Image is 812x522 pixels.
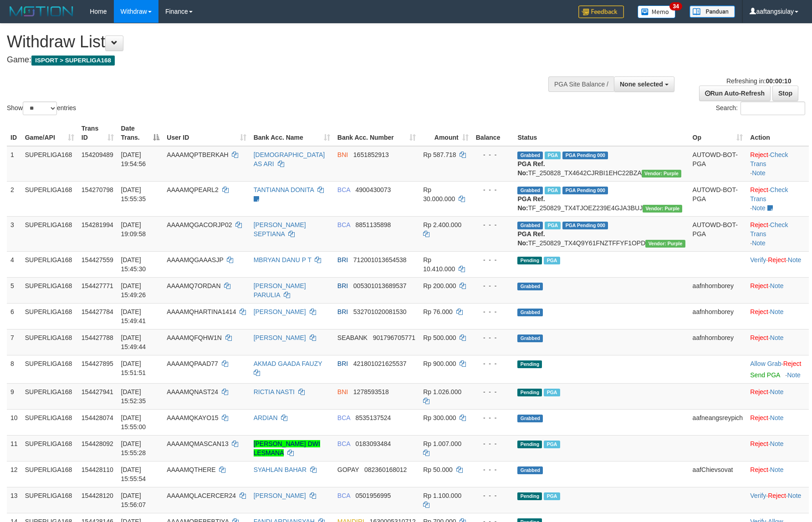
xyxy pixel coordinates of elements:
[121,282,146,299] span: [DATE] 15:49:26
[750,221,768,228] a: Reject
[783,360,802,367] a: Reject
[689,303,747,329] td: aafnhornborey
[741,101,805,115] input: Search:
[337,282,348,289] span: BRI
[121,414,146,431] span: [DATE] 15:55:00
[353,282,407,289] span: Copy 005301013689537 to clipboard
[517,466,543,474] span: Grabbed
[7,355,21,383] td: 8
[82,308,113,315] span: 154427784
[750,221,788,238] a: Check Trans
[82,440,113,447] span: 154428092
[167,282,220,289] span: AAAAMQ7ORDAN
[82,221,113,228] span: 154281994
[517,441,542,448] span: Pending
[31,56,115,66] span: ISPORT > SUPERLIGA168
[7,33,532,51] h1: Withdraw List
[254,282,306,299] a: [PERSON_NAME] PARULIA
[750,256,766,264] a: Verify
[699,86,771,101] a: Run Auto-Refresh
[167,492,236,499] span: AAAAMQLACERCER24
[21,303,78,329] td: SUPERLIGA168
[472,120,514,146] th: Balance
[746,329,809,355] td: ·
[353,256,407,264] span: Copy 712001013654538 to clipboard
[750,186,788,203] a: Check Trans
[476,465,511,474] div: - - -
[82,334,113,341] span: 154427788
[7,487,21,513] td: 13
[21,409,78,435] td: SUPERLIGA168
[770,466,784,473] a: Note
[334,120,419,146] th: Bank Acc. Number: activate to sort column ascending
[254,388,295,395] a: RICTIA NASTI
[614,76,674,92] button: None selected
[337,360,348,367] span: BRI
[167,360,218,367] span: AAAAMQPAAD77
[82,360,113,367] span: 154427895
[689,216,747,251] td: AUTOWD-BOT-PGA
[167,334,222,341] span: AAAAMQFQHW1N
[7,181,21,216] td: 2
[746,146,809,182] td: · ·
[517,415,543,422] span: Grabbed
[121,334,146,350] span: [DATE] 15:49:44
[7,101,76,115] label: Show entries
[121,151,146,167] span: [DATE] 19:54:56
[476,491,511,500] div: - - -
[353,308,407,315] span: Copy 532701020081530 to clipboard
[21,383,78,409] td: SUPERLIGA168
[770,414,784,421] a: Note
[746,181,809,216] td: · ·
[121,440,146,456] span: [DATE] 15:55:28
[770,308,784,315] a: Note
[254,221,306,238] a: [PERSON_NAME] SEPTIANA
[517,309,543,316] span: Grabbed
[7,277,21,303] td: 5
[476,439,511,448] div: - - -
[21,251,78,277] td: SUPERLIGA168
[82,256,113,264] span: 154427559
[364,466,407,473] span: Copy 082360168012 to clipboard
[356,414,391,421] span: Copy 8535137524 to clipboard
[7,461,21,487] td: 12
[750,360,783,367] span: ·
[78,120,117,146] th: Trans ID: activate to sort column ascending
[768,492,786,499] a: Reject
[476,387,511,396] div: - - -
[476,307,511,316] div: - - -
[750,151,768,158] a: Reject
[82,186,113,193] span: 154270798
[121,388,146,405] span: [DATE] 15:52:35
[545,152,561,159] span: Marked by aafchhiseyha
[121,186,146,203] span: [DATE] 15:55:35
[82,492,113,499] span: 154428120
[750,466,768,473] a: Reject
[476,333,511,342] div: - - -
[517,152,543,159] span: Grabbed
[750,371,780,379] a: Send PGA
[121,256,146,273] span: [DATE] 15:45:30
[254,492,306,499] a: [PERSON_NAME]
[788,492,802,499] a: Note
[337,186,350,193] span: BCA
[423,151,456,158] span: Rp 587.718
[163,120,250,146] th: User ID: activate to sort column ascending
[423,186,455,203] span: Rp 30.000.000
[423,308,453,315] span: Rp 76.000
[337,492,350,499] span: BCA
[21,120,78,146] th: Game/API: activate to sort column ascending
[476,220,511,229] div: - - -
[770,440,784,447] a: Note
[746,461,809,487] td: ·
[82,414,113,421] span: 154428074
[21,355,78,383] td: SUPERLIGA168
[517,187,543,194] span: Grabbed
[750,308,768,315] a: Reject
[167,466,215,473] span: AAAAMQTHERE
[82,151,113,158] span: 154209489
[750,360,781,367] a: Allow Grab
[750,334,768,341] a: Reject
[121,308,146,324] span: [DATE] 15:49:41
[7,409,21,435] td: 10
